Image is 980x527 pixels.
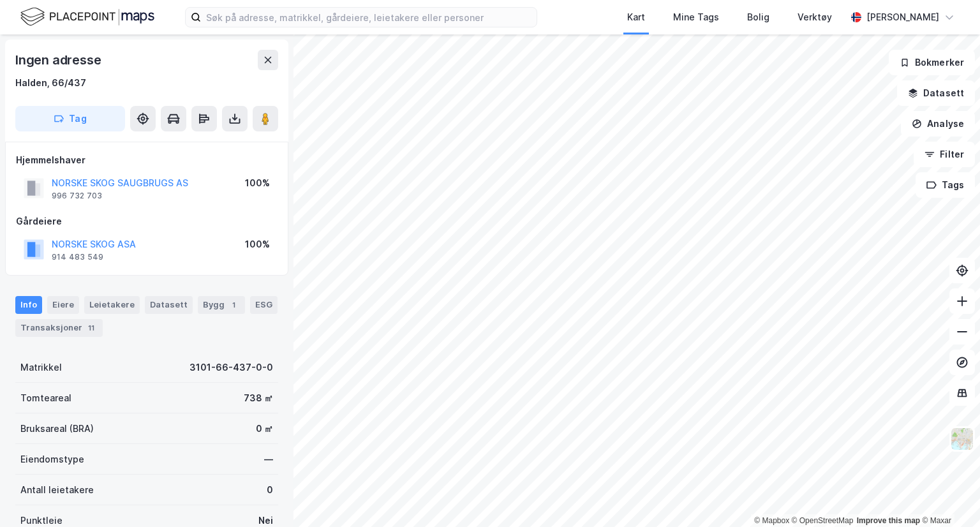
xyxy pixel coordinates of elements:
input: Søk på adresse, matrikkel, gårdeiere, leietakere eller personer [201,8,537,27]
div: Bolig [747,10,769,25]
iframe: Chat Widget [916,466,980,527]
button: Tags [916,172,975,198]
div: 0 ㎡ [256,421,273,436]
div: Matrikkel [20,360,62,375]
div: 100% [245,175,270,191]
button: Bokmerker [889,50,975,75]
div: ESG [250,296,278,314]
div: 11 [85,322,98,334]
div: Eiere [47,296,79,314]
a: Mapbox [754,516,789,525]
div: Hjemmelshaver [16,152,278,168]
img: Z [950,427,974,451]
img: logo.f888ab2527a4732fd821a326f86c7f29.svg [20,6,154,28]
div: 100% [245,237,270,252]
button: Filter [914,142,975,167]
div: Eiendomstype [20,452,84,467]
div: Bygg [198,296,245,314]
div: 738 ㎡ [244,390,273,406]
div: Gårdeiere [16,214,278,229]
div: Halden, 66/437 [15,75,86,91]
div: Antall leietakere [20,482,94,498]
div: Verktøy [798,10,832,25]
div: Bruksareal (BRA) [20,421,94,436]
div: Kart [627,10,645,25]
button: Datasett [897,80,975,106]
div: 914 483 549 [52,252,103,262]
a: Improve this map [857,516,920,525]
button: Analyse [901,111,975,137]
div: Leietakere [84,296,140,314]
div: 0 [267,482,273,498]
div: [PERSON_NAME] [866,10,939,25]
div: 3101-66-437-0-0 [189,360,273,375]
div: Mine Tags [673,10,719,25]
div: Ingen adresse [15,50,103,70]
div: Info [15,296,42,314]
button: Tag [15,106,125,131]
div: Tomteareal [20,390,71,406]
div: Datasett [145,296,193,314]
div: Transaksjoner [15,319,103,337]
div: Kontrollprogram for chat [916,466,980,527]
div: 1 [227,299,240,311]
div: — [264,452,273,467]
div: 996 732 703 [52,191,102,201]
a: OpenStreetMap [792,516,854,525]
